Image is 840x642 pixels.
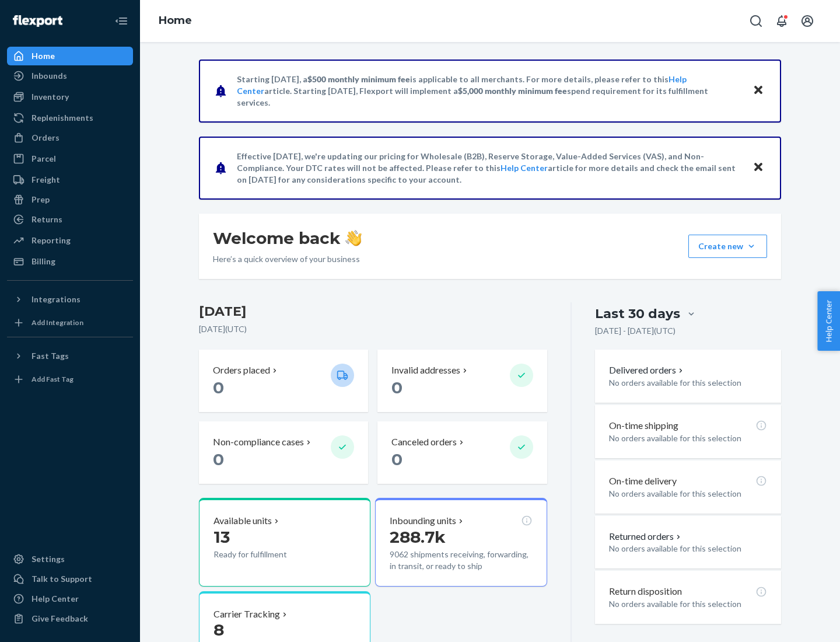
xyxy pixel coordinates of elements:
[32,132,60,144] div: Orders
[32,553,65,565] div: Settings
[32,70,67,82] div: Inbounds
[213,228,362,249] h1: Welcome back
[7,347,133,365] button: Fast Tags
[391,364,460,377] p: Invalid addresses
[595,305,680,323] div: Last 30 days
[501,163,548,173] a: Help Center
[199,323,547,335] p: [DATE] ( UTC )
[7,47,133,65] a: Home
[213,449,224,469] span: 0
[7,231,133,250] a: Reporting
[32,91,69,103] div: Inventory
[7,170,133,189] a: Freight
[377,350,547,412] button: Invalid addresses 0
[375,498,547,587] button: Inbounding units288.7k9062 shipments receiving, forwarding, in transit, or ready to ship
[609,585,682,598] p: Return disposition
[345,230,362,246] img: hand-wave emoji
[7,589,133,608] a: Help Center
[7,210,133,229] a: Returns
[817,291,840,351] button: Help Center
[32,573,92,585] div: Talk to Support
[7,88,133,106] a: Inventory
[32,50,55,62] div: Home
[149,4,201,38] ol: breadcrumbs
[609,432,767,444] p: No orders available for this selection
[7,609,133,628] button: Give Feedback
[32,112,93,124] div: Replenishments
[390,514,456,528] p: Inbounding units
[32,153,56,165] div: Parcel
[7,252,133,271] a: Billing
[770,9,793,33] button: Open notifications
[7,190,133,209] a: Prep
[159,14,192,27] a: Home
[609,364,685,377] button: Delivered orders
[307,74,410,84] span: $500 monthly minimum fee
[32,613,88,624] div: Give Feedback
[13,15,62,27] img: Flexport logo
[213,514,272,528] p: Available units
[213,527,230,547] span: 13
[390,549,532,572] p: 9062 shipments receiving, forwarding, in transit, or ready to ship
[199,498,370,587] button: Available units13Ready for fulfillment
[213,549,321,560] p: Ready for fulfillment
[199,421,368,484] button: Non-compliance cases 0
[237,74,741,109] p: Starting [DATE], a is applicable to all merchants. For more details, please refer to this article...
[688,235,767,258] button: Create new
[32,294,80,305] div: Integrations
[199,350,368,412] button: Orders placed 0
[32,350,69,362] div: Fast Tags
[213,620,224,640] span: 8
[213,608,280,621] p: Carrier Tracking
[213,364,270,377] p: Orders placed
[609,598,767,610] p: No orders available for this selection
[391,449,402,469] span: 0
[32,235,71,246] div: Reporting
[390,527,446,547] span: 288.7k
[7,149,133,168] a: Parcel
[213,435,304,449] p: Non-compliance cases
[110,9,133,33] button: Close Navigation
[32,214,62,225] div: Returns
[7,370,133,389] a: Add Fast Tag
[199,302,547,321] h3: [DATE]
[7,570,133,588] a: Talk to Support
[609,474,677,488] p: On-time delivery
[609,377,767,389] p: No orders available for this selection
[32,593,79,605] div: Help Center
[7,128,133,147] a: Orders
[213,378,224,397] span: 0
[609,488,767,500] p: No orders available for this selection
[609,530,683,543] button: Returned orders
[595,325,675,337] p: [DATE] - [DATE] ( UTC )
[609,419,678,432] p: On-time shipping
[7,550,133,568] a: Settings
[7,290,133,309] button: Integrations
[213,253,362,265] p: Here’s a quick overview of your business
[7,109,133,127] a: Replenishments
[391,378,402,397] span: 0
[751,82,766,99] button: Close
[391,435,457,449] p: Canceled orders
[237,151,741,186] p: Effective [DATE], we're updating our pricing for Wholesale (B2B), Reserve Storage, Value-Added Se...
[7,313,133,332] a: Add Integration
[796,9,819,33] button: Open account menu
[744,9,768,33] button: Open Search Box
[32,194,50,205] div: Prep
[32,317,83,327] div: Add Integration
[377,421,547,484] button: Canceled orders 0
[32,174,60,186] div: Freight
[7,67,133,85] a: Inbounds
[458,86,567,96] span: $5,000 monthly minimum fee
[609,543,767,554] p: No orders available for this selection
[32,256,55,267] div: Billing
[32,374,73,384] div: Add Fast Tag
[751,159,766,176] button: Close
